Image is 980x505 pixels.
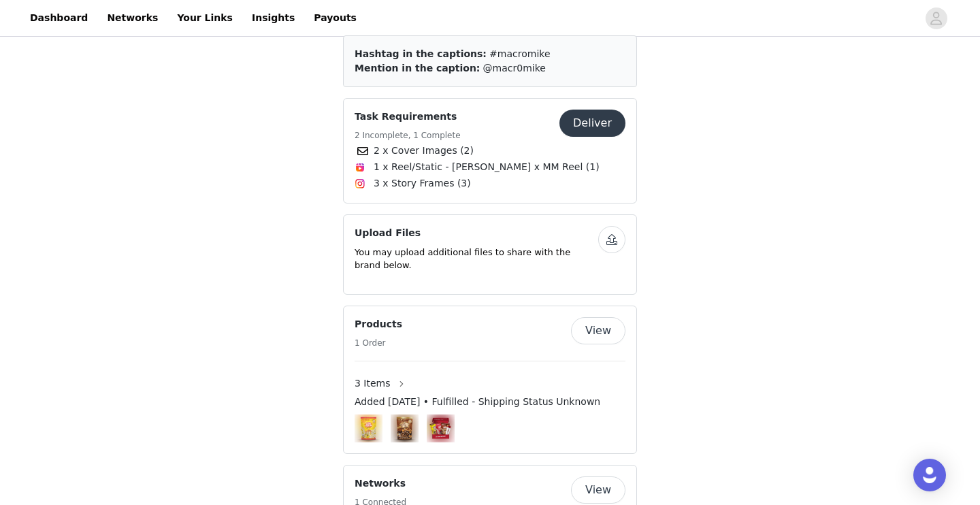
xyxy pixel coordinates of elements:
span: Hashtag in the captions: [355,48,487,59]
span: 3 x Story Frames (3) [374,176,471,191]
img: Instagram Reels Icon [355,162,365,173]
h5: 1 Order [355,337,402,349]
h4: Task Requirements [355,110,461,124]
a: Insights [244,3,303,33]
div: Products [343,306,637,454]
a: Your Links [169,3,241,33]
span: 3 Items [355,376,391,391]
div: Task Requirements [343,98,637,203]
h4: Networks [355,476,406,491]
button: Deliver [559,110,625,137]
div: Open Intercom Messenger [913,459,946,491]
h4: Products [355,317,402,331]
h5: 2 Incomplete, 1 Complete [355,129,461,142]
span: 2 x Cover Images (2) [374,144,474,158]
img: Instagram Icon [355,178,365,189]
span: Added [DATE] • Fulfilled - Shipping Status Unknown [355,395,600,409]
button: View [571,317,625,344]
img: Banana Cream Pie Premium Almond Protein (800g Bag) [355,414,382,442]
p: You may upload additional files to share with the brand below. [355,246,598,272]
span: @macr0mike [483,63,546,74]
h4: Upload Files [355,226,598,240]
button: View [571,476,625,504]
img: Macro Mike x Kellogg's Collaboration Mega Box [427,414,455,442]
img: Choc Peanut Truffle Fudge Plant Protein Pudding (400g) [391,414,419,442]
a: Networks [99,3,166,33]
span: #macromike [489,48,550,59]
span: 1 x Reel/Static - [PERSON_NAME] x MM Reel (1) [374,160,600,174]
div: avatar [930,7,943,29]
span: Mention in the caption: [355,63,480,74]
a: Payouts [306,3,365,33]
a: Dashboard [22,3,96,33]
